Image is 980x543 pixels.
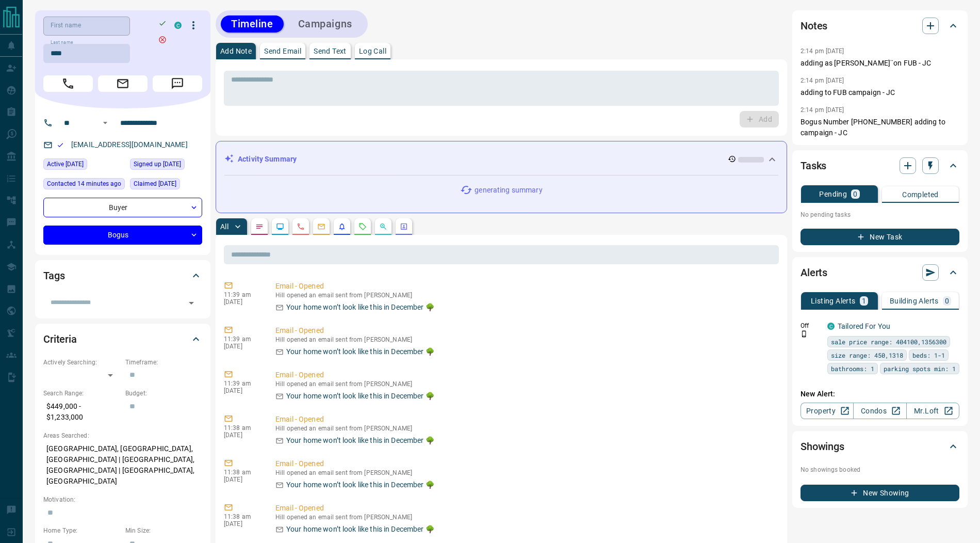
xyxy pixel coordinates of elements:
p: 11:39 am [224,291,260,298]
svg: Push Notification Only [801,330,808,338]
p: Bogus Number [PHONE_NUMBER] adding to campaign - JC [801,117,959,138]
p: Email - Opened [275,325,775,336]
p: Your home won’t look like this in December 🌳 [286,435,434,446]
p: 2:14 pm [DATE] [801,47,844,55]
button: Open [184,296,199,310]
p: Home Type: [43,526,120,535]
svg: Lead Browsing Activity [276,222,284,231]
a: Condos [853,403,906,419]
span: Signed up [DATE] [134,159,181,169]
p: [DATE] [224,387,260,394]
p: Search Range: [43,389,120,398]
p: Log Call [359,47,386,55]
p: [DATE] [224,343,260,350]
a: Property [801,403,854,419]
h2: Criteria [43,331,77,347]
p: No showings booked [801,465,959,474]
span: Email [98,75,148,92]
p: Hill opened an email sent from [PERSON_NAME] [275,336,775,343]
h2: Tasks [801,157,826,174]
div: Alerts [801,260,959,285]
p: 0 [853,190,857,198]
p: 2:14 pm [DATE] [801,77,844,84]
svg: Email Valid [57,141,64,149]
div: condos.ca [827,323,835,330]
span: beds: 1-1 [912,350,945,360]
p: Email - Opened [275,281,775,292]
p: [DATE] [224,298,260,306]
span: bathrooms: 1 [831,363,874,374]
div: Tags [43,263,202,288]
p: [DATE] [224,432,260,439]
div: Bogus [43,226,202,245]
div: Activity Summary [224,150,778,169]
a: [EMAIL_ADDRESS][DOMAIN_NAME] [71,140,188,149]
svg: Calls [297,222,305,231]
p: Your home won’t look like this in December 🌳 [286,302,434,313]
div: Tue Jul 15 2025 [43,158,125,173]
p: Email - Opened [275,458,775,469]
svg: Requests [358,222,367,231]
p: Send Email [264,47,301,55]
button: Open [99,117,111,129]
div: Tasks [801,153,959,178]
svg: Agent Actions [400,222,408,231]
div: Sat Sep 25 2021 [130,158,202,173]
p: Hill opened an email sent from [PERSON_NAME] [275,514,775,521]
p: generating summary [475,185,542,196]
p: 2:14 pm [DATE] [801,106,844,114]
p: Hill opened an email sent from [PERSON_NAME] [275,469,775,476]
p: Email - Opened [275,414,775,425]
div: Thu Jun 05 2025 [130,178,202,193]
p: Email - Opened [275,503,775,514]
p: 0 [945,297,949,305]
div: Notes [801,13,959,38]
svg: Opportunities [379,222,387,231]
p: Timeframe: [125,358,202,367]
button: New Showing [801,485,959,501]
h2: Tags [43,267,64,284]
a: Tailored For You [838,322,890,330]
p: [DATE] [224,476,260,483]
p: [DATE] [224,520,260,528]
span: size range: 450,1318 [831,350,903,360]
span: Contacted 14 minutes ago [47,179,121,189]
p: [GEOGRAPHIC_DATA], [GEOGRAPHIC_DATA], [GEOGRAPHIC_DATA] | [GEOGRAPHIC_DATA], [GEOGRAPHIC_DATA] | ... [43,440,202,490]
p: New Alert: [801,389,959,400]
span: Call [43,75,93,92]
button: New Task [801,229,959,245]
p: Budget: [125,389,202,398]
button: Campaigns [288,15,363,33]
h2: Showings [801,438,844,455]
p: Send Text [314,47,347,55]
p: 11:39 am [224,380,260,387]
p: Hill opened an email sent from [PERSON_NAME] [275,380,775,388]
p: Activity Summary [238,154,297,165]
h2: Alerts [801,264,827,281]
p: 11:39 am [224,336,260,343]
p: Email - Opened [275,370,775,380]
p: 11:38 am [224,424,260,432]
p: Hill opened an email sent from [PERSON_NAME] [275,292,775,299]
span: Claimed [DATE] [134,179,176,189]
p: adding to FUB campaign - JC [801,87,959,98]
p: 11:38 am [224,469,260,476]
div: condos.ca [174,22,182,29]
svg: Notes [255,222,264,231]
p: Min Size: [125,526,202,535]
p: Your home won’t look like this in December 🌳 [286,391,434,402]
span: parking spots min: 1 [884,363,956,374]
p: No pending tasks [801,207,959,222]
p: 11:38 am [224,513,260,520]
svg: Listing Alerts [338,222,346,231]
p: Add Note [220,47,252,55]
span: sale price range: 404100,1356300 [831,337,946,347]
p: adding as [PERSON_NAME]¨on FUB - JC [801,58,959,69]
p: Listing Alerts [811,297,856,305]
p: Your home won’t look like this in December 🌳 [286,524,434,535]
p: $449,000 - $1,233,000 [43,398,120,426]
p: Hill opened an email sent from [PERSON_NAME] [275,425,775,432]
p: Pending [819,190,847,198]
p: Your home won’t look like this in December 🌳 [286,480,434,490]
span: Message [153,75,202,92]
